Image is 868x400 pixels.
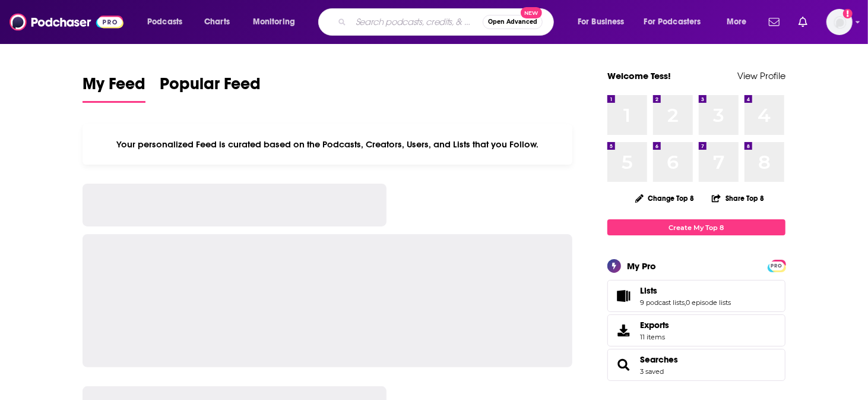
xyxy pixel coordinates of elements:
[483,15,543,29] button: Open AdvancedNew
[685,298,686,307] span: ,
[826,9,853,35] button: Show profile menu
[253,14,295,30] span: Monitoring
[686,298,731,307] a: 0 episode lists
[612,357,635,373] a: Searches
[147,14,182,30] span: Podcasts
[640,320,669,330] span: Exports
[607,219,785,235] a: Create My Top 8
[640,354,678,365] a: Searches
[9,11,123,33] img: Podchaser - Follow, Share and Rate Podcasts
[640,285,657,296] span: Lists
[644,14,701,30] span: For Podcasters
[160,74,261,103] a: Popular Feed
[245,12,311,32] button: open menu
[628,191,702,206] button: Change Top 8
[640,285,731,296] a: Lists
[160,74,261,101] span: Popular Feed
[569,12,639,32] button: open menu
[578,14,625,30] span: For Business
[330,8,565,36] div: Search podcasts, credits, & more...
[640,298,685,307] a: 9 podcast lists
[769,262,784,270] span: PRO
[607,349,785,381] span: Searches
[711,187,765,210] button: Share Top 8
[351,12,483,32] input: Search podcasts, credits, & more...
[607,314,785,347] a: Exports
[488,19,537,25] span: Open Advanced
[843,9,853,18] svg: Add a profile image
[640,333,669,341] span: 11 items
[612,288,635,304] a: Lists
[83,74,145,101] span: My Feed
[204,14,230,30] span: Charts
[636,12,718,32] button: open menu
[769,261,784,270] a: PRO
[627,260,656,272] div: My Pro
[83,124,572,165] div: Your personalized Feed is curated based on the Podcasts, Creators, Users, and Lists that you Follow.
[521,7,542,18] span: New
[612,322,635,339] span: Exports
[727,14,747,30] span: More
[197,12,237,32] a: Charts
[826,9,853,35] img: User Profile
[764,12,784,32] a: Show notifications dropdown
[737,70,785,81] a: View Profile
[607,280,785,312] span: Lists
[83,74,145,103] a: My Feed
[139,12,198,32] button: open menu
[718,12,762,32] button: open menu
[794,12,812,32] a: Show notifications dropdown
[826,9,853,35] span: Logged in as TESSWOODSPR
[607,70,671,81] a: Welcome Tess!
[640,367,664,376] a: 3 saved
